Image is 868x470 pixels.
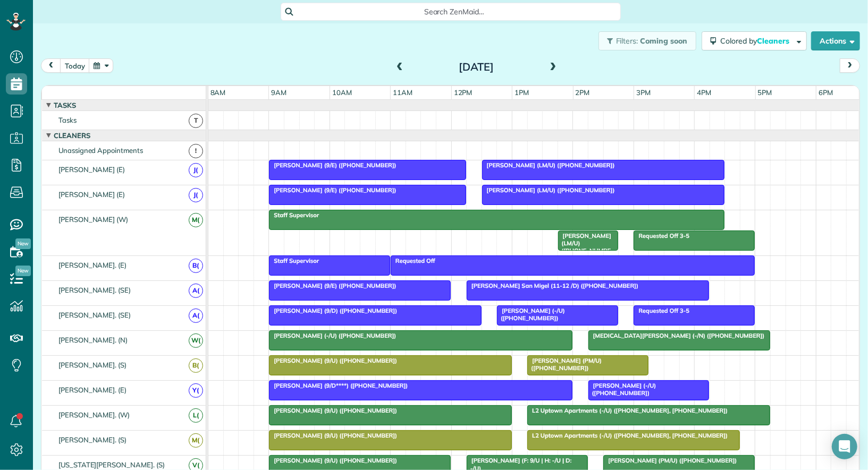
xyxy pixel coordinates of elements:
span: Tasks [52,101,78,109]
span: A( [189,284,203,298]
span: Y( [189,383,203,398]
h2: [DATE] [410,61,543,73]
span: [PERSON_NAME] (9/U) ([PHONE_NUMBER]) [268,457,398,464]
span: [PERSON_NAME]. (E) [56,261,129,269]
span: [PERSON_NAME] (E) [56,190,127,199]
span: 10am [330,88,354,97]
span: J( [189,188,203,202]
span: Staff Supervisor [268,257,319,264]
span: M( [189,213,203,227]
span: [PERSON_NAME] (9/U) ([PHONE_NUMBER]) [268,407,398,414]
span: [PERSON_NAME]. (S) [56,361,129,369]
span: [PERSON_NAME] (9/U) ([PHONE_NUMBER]) [268,357,398,364]
span: 4pm [695,88,713,97]
span: 8am [208,88,228,97]
span: B( [189,259,203,273]
span: [PERSON_NAME] (LM/U) ([PHONE_NUMBER]) [482,186,616,194]
span: [PERSON_NAME] (LM/U) ([PHONE_NUMBER]) [558,232,612,262]
span: [PERSON_NAME] (LM/U) ([PHONE_NUMBER]) [482,161,616,169]
span: [PERSON_NAME] (9/E) ([PHONE_NUMBER]) [268,186,397,194]
span: [PERSON_NAME]. (N) [56,336,130,344]
span: 3pm [634,88,653,97]
span: New [15,266,31,276]
span: Cleaners [757,36,791,46]
span: [PERSON_NAME] (PM/U) ([PHONE_NUMBER]) [603,457,737,464]
span: Filters: [616,36,638,46]
span: Staff Supervisor [268,211,319,219]
span: [MEDICAL_DATA][PERSON_NAME] (-/N) ([PHONE_NUMBER]) [588,332,765,339]
span: [PERSON_NAME]. (SE) [56,311,133,319]
span: Coming soon [640,36,688,46]
span: [PERSON_NAME] (-/U) ([PHONE_NUMBER]) [496,307,565,322]
span: Requested Off 3-5 [633,307,690,314]
span: W( [189,334,203,348]
span: [PERSON_NAME] (-/U) ([PHONE_NUMBER]) [268,332,397,339]
span: J( [189,163,203,177]
span: [PERSON_NAME]. (W) [56,411,132,419]
span: Cleaners [52,131,92,140]
button: Actions [811,31,860,50]
span: 2pm [574,88,592,97]
span: Tasks [56,116,79,124]
div: Open Intercom Messenger [832,434,857,459]
span: [PERSON_NAME] (PM/U) ([PHONE_NUMBER]) [527,357,602,372]
span: L( [189,408,203,423]
span: [PERSON_NAME] (9/U) ([PHONE_NUMBER]) [268,432,398,439]
span: A( [189,309,203,323]
button: prev [41,58,61,73]
button: Colored byCleaners [702,31,807,50]
span: M( [189,433,203,448]
span: [PERSON_NAME] (9/D) ([PHONE_NUMBER]) [268,307,398,314]
span: 12pm [452,88,475,97]
span: L2 Uptown Apartments (-/U) ([PHONE_NUMBER], [PHONE_NUMBER]) [527,407,728,414]
span: [PERSON_NAME] (9/D****) ([PHONE_NUMBER]) [268,382,408,389]
span: [PERSON_NAME]. (SE) [56,286,133,294]
span: 5pm [756,88,774,97]
span: [PERSON_NAME]. (E) [56,386,129,394]
span: [PERSON_NAME]. (S) [56,435,129,444]
span: [PERSON_NAME] (-/U) ([PHONE_NUMBER]) [588,382,656,397]
span: Unassigned Appointments [56,146,145,155]
span: [US_STATE][PERSON_NAME]. (S) [56,460,167,469]
span: [PERSON_NAME] (9/E) ([PHONE_NUMBER]) [268,282,397,289]
span: Requested Off [390,257,436,264]
span: [PERSON_NAME] (9/E) ([PHONE_NUMBER]) [268,161,397,169]
span: [PERSON_NAME] (W) [56,215,130,224]
span: 11am [391,88,415,97]
span: 1pm [512,88,531,97]
span: Colored by [720,36,793,46]
span: [PERSON_NAME] San Migel (11-12 /D) ([PHONE_NUMBER]) [466,282,639,289]
span: Requested Off 3-5 [633,232,690,240]
span: New [15,238,31,249]
span: B( [189,358,203,373]
button: today [60,58,90,73]
span: [PERSON_NAME] (E) [56,165,127,174]
span: 9am [269,88,289,97]
span: L2 Uptown Apartments (-/U) ([PHONE_NUMBER], [PHONE_NUMBER]) [527,432,728,439]
span: 6pm [816,88,835,97]
span: ! [189,144,203,158]
button: next [840,58,860,73]
span: T [189,114,203,128]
